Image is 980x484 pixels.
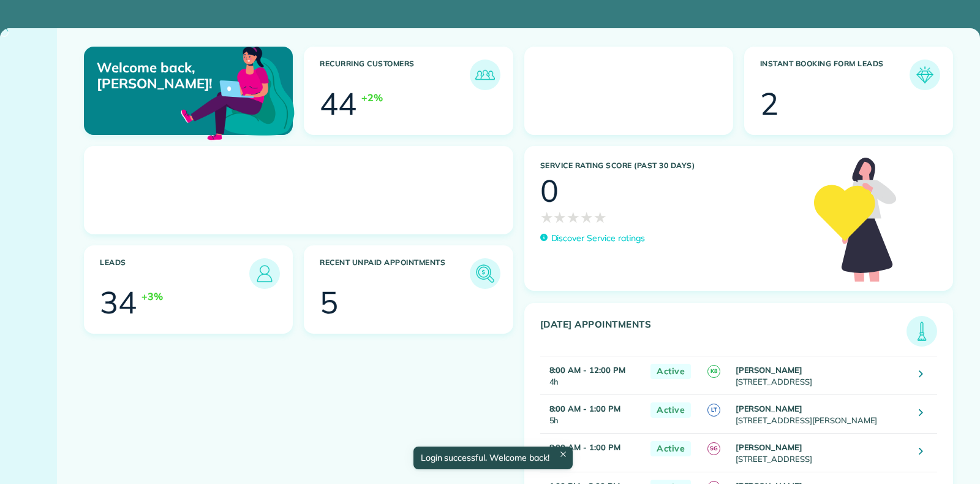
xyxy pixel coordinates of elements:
[473,261,497,286] img: icon_unpaid_appointments-47b8ce3997adf2238b356f14209ab4cced10bd1f174958f3ca8f1d0dd7fffeee.png
[97,60,225,92] p: Welcome back, [PERSON_NAME]!
[736,365,803,375] strong: [PERSON_NAME]
[650,402,691,418] span: Active
[540,394,645,433] td: 5h
[540,319,907,347] h3: [DATE] Appointments
[553,206,567,228] span: ★
[413,447,572,469] div: Login successful. Welcome back!
[580,206,594,228] span: ★
[540,161,802,170] h3: Service Rating score (past 30 days)
[473,63,497,87] img: icon_recurring_customers-cf858462ba22bcd05b5a5880d41d6543d210077de5bb9ebc9590e49fd87d84ed.png
[760,60,910,90] h3: Instant Booking Form Leads
[707,442,720,455] span: SG
[707,365,720,378] span: K8
[910,319,934,344] img: icon_todays_appointments-901f7ab196bb0bea1936b74009e4eb5ffbc2d2711fa7634e0d609ed5ef32b18b.png
[549,365,625,375] strong: 8:00 AM - 12:00 PM
[736,442,803,452] strong: [PERSON_NAME]
[178,33,297,152] img: dashboard_welcome-42a62b7d889689a78055ac9021e634bf52bae3f8056760290aed330b23ab8690.png
[320,88,356,119] div: 44
[594,206,607,228] span: ★
[320,60,469,90] h3: Recurring Customers
[733,433,910,472] td: [STREET_ADDRESS]
[252,261,277,286] img: icon_leads-1bed01f49abd5b7fead27621c3d59655bb73ed531f8eeb49469d10e621d6b896.png
[320,287,338,318] div: 5
[733,356,910,394] td: [STREET_ADDRESS]
[567,206,580,228] span: ★
[736,404,803,413] strong: [PERSON_NAME]
[100,258,249,289] h3: Leads
[707,404,720,417] span: LT
[361,90,383,105] div: +2%
[913,63,937,87] img: icon_form_leads-04211a6a04a5b2264e4ee56bc0799ec3eb69b7e499cbb523a139df1d13a81ae0.png
[650,364,691,379] span: Active
[141,289,163,304] div: +3%
[320,258,469,289] h3: Recent unpaid appointments
[540,433,645,472] td: 5h
[650,441,691,456] span: Active
[540,232,645,245] a: Discover Service ratings
[540,175,559,206] div: 0
[549,442,620,452] strong: 8:00 AM - 1:00 PM
[540,356,645,394] td: 4h
[100,287,137,318] div: 34
[760,88,778,119] div: 2
[549,404,620,413] strong: 8:00 AM - 1:00 PM
[540,206,554,228] span: ★
[733,394,910,433] td: [STREET_ADDRESS][PERSON_NAME]
[551,232,645,245] p: Discover Service ratings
